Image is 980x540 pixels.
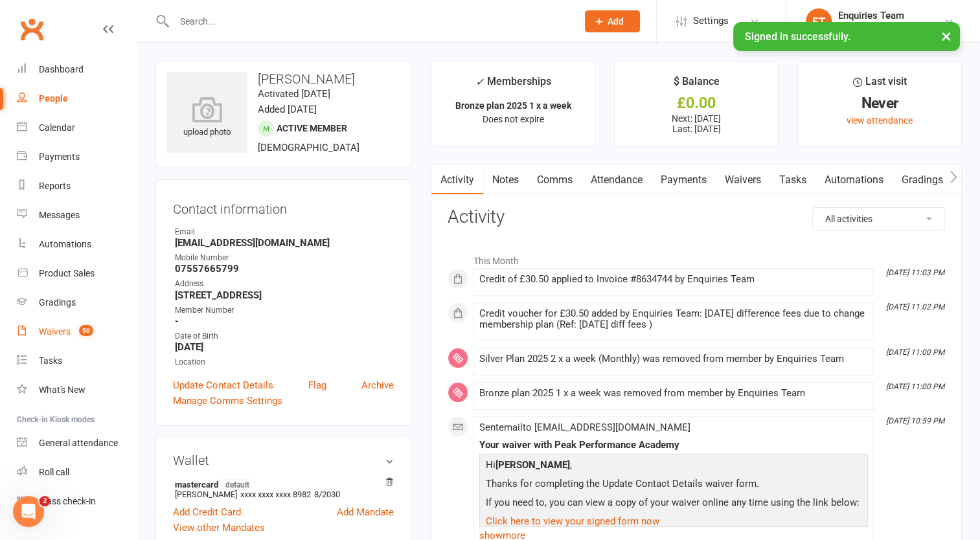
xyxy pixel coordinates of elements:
[483,114,544,124] span: Does not expire
[448,247,945,268] li: This Month
[39,64,84,74] div: Dashboard
[79,325,93,336] span: 50
[693,6,729,36] span: Settings
[886,382,944,391] i: [DATE] 11:00 PM
[175,330,394,343] div: Date of Birth
[39,355,62,366] div: Tasks
[745,30,850,43] span: Signed in successfully.
[39,385,85,395] div: What's New
[838,10,926,21] div: Enquiries Team
[173,477,394,501] li: [PERSON_NAME]
[17,458,137,487] a: Roll call
[479,354,868,365] div: Silver Plan 2025 2 x a week (Monthly) was removed from member by Enquiries Team
[479,274,868,285] div: Credit of £30.50 applied to Invoice #8634744 by Enquiries Team
[852,73,906,96] div: Last visit
[173,504,241,520] a: Add Credit Card
[258,104,317,115] time: Added [DATE]
[166,72,400,86] h3: [PERSON_NAME]
[475,76,484,88] i: ✓
[17,487,137,516] a: Class kiosk mode
[17,142,137,172] a: Payments
[39,122,75,133] div: Calendar
[17,55,137,84] a: Dashboard
[431,165,483,195] a: Activity
[240,489,311,499] span: xxxx xxxx xxxx 8982
[39,181,71,191] div: Reports
[17,230,137,259] a: Automations
[585,10,640,32] button: Add
[166,96,247,139] div: upload photo
[17,113,137,142] a: Calendar
[17,429,137,458] a: General attendance kiosk mode
[479,308,868,330] div: Credit voucher for £30.50 added by Enquiries Team: [DATE] difference fees due to change membershi...
[806,8,832,34] div: ET
[483,476,865,495] p: Thanks for completing the Update Contact Details waiver form.
[314,489,340,499] span: 8/2030
[479,422,690,433] span: Sent email to [EMAIL_ADDRESS][DOMAIN_NAME]
[448,207,945,227] h3: Activity
[175,263,394,275] strong: 07557665799
[626,113,766,134] p: Next: [DATE] Last: [DATE]
[175,226,394,238] div: Email
[175,304,394,317] div: Member Number
[483,457,865,476] p: Hi ,
[17,288,137,317] a: Gradings
[39,467,69,477] div: Roll call
[39,239,91,249] div: Automations
[886,348,944,357] i: [DATE] 11:00 PM
[175,356,394,368] div: Location
[175,278,394,290] div: Address
[173,377,273,393] a: Update Contact Details
[486,515,659,527] a: Click here to view your signed form now
[886,302,944,311] i: [DATE] 11:02 PM
[39,297,76,308] div: Gradings
[608,16,624,27] span: Add
[222,479,253,489] span: default
[39,268,95,278] div: Product Sales
[483,165,528,195] a: Notes
[17,346,137,376] a: Tasks
[258,142,359,153] span: [DEMOGRAPHIC_DATA]
[886,268,944,277] i: [DATE] 11:03 PM
[39,210,80,220] div: Messages
[935,22,958,50] button: ×
[170,12,568,30] input: Search...
[16,13,48,45] a: Clubworx
[308,377,326,393] a: Flag
[175,237,394,249] strong: [EMAIL_ADDRESS][DOMAIN_NAME]
[175,252,394,264] div: Mobile Number
[496,459,570,471] strong: [PERSON_NAME]
[361,377,394,393] a: Archive
[173,453,394,467] h3: Wallet
[173,520,265,535] a: View other Mandates
[479,388,868,399] div: Bronze plan 2025 1 x a week was removed from member by Enquiries Team
[652,165,716,195] a: Payments
[674,73,720,96] div: $ Balance
[175,341,394,353] strong: [DATE]
[716,165,770,195] a: Waivers
[815,165,893,195] a: Automations
[173,393,282,409] a: Manage Comms Settings
[173,197,394,216] h3: Contact information
[39,326,71,337] div: Waivers
[810,96,950,110] div: Never
[39,496,96,506] div: Class check-in
[17,317,137,346] a: Waivers 50
[17,172,137,201] a: Reports
[838,21,926,33] div: [GEOGRAPHIC_DATA]
[13,496,44,527] iframe: Intercom live chat
[39,93,68,104] div: People
[847,115,913,126] a: view attendance
[886,416,944,425] i: [DATE] 10:59 PM
[17,376,137,405] a: What's New
[39,438,118,448] div: General attendance
[479,440,868,451] div: Your waiver with Peak Performance Academy
[626,96,766,110] div: £0.00
[770,165,815,195] a: Tasks
[483,495,865,513] p: If you need to, you can view a copy of your waiver online any time using the link below:
[17,84,137,113] a: People
[337,504,394,520] a: Add Mandate
[175,315,394,327] strong: -
[455,100,571,111] strong: Bronze plan 2025 1 x a week
[277,123,347,133] span: Active member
